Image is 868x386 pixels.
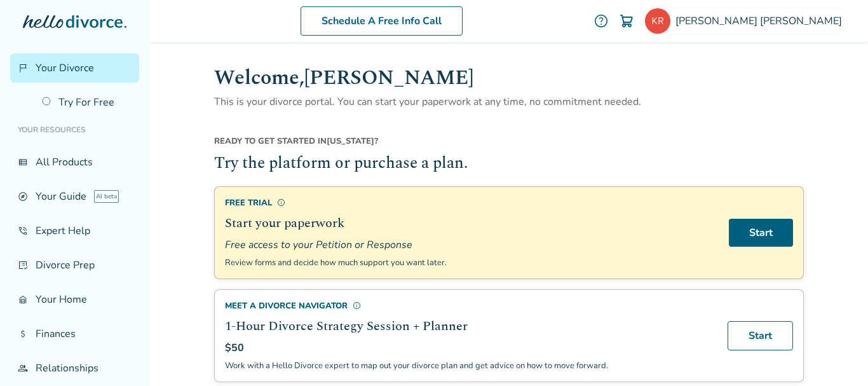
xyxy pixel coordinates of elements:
a: Start [728,321,793,350]
span: info [353,301,361,310]
span: flag_2 [18,63,28,73]
h2: Try the platform or purchase a plan. [214,152,804,176]
div: Meet a divorce navigator [225,300,712,312]
a: list_alt_checkDivorce Prep [10,251,139,280]
a: groupRelationships [10,354,139,383]
a: garage_homeYour Home [10,285,139,314]
a: Start [729,219,793,247]
img: Cart [619,13,634,29]
span: Your Divorce [36,61,94,75]
p: Work with a Hello Divorce expert to map out your divorce plan and get advice on how to move forward. [225,360,712,371]
iframe: Chat Widget [804,325,868,386]
h1: Welcome, [PERSON_NAME] [214,62,804,93]
span: Ready to get started in [214,135,327,147]
a: Schedule A Free Info Call [301,6,463,36]
span: attach_money [18,329,28,339]
span: phone_in_talk [18,226,28,236]
span: garage_home [18,294,28,305]
div: [US_STATE] ? [214,135,804,152]
h2: Start your paperwork [225,214,714,233]
a: flag_2Your Divorce [10,53,139,83]
span: explore [18,191,28,202]
span: view_list [18,157,28,167]
p: Review forms and decide how much support you want later. [225,257,714,268]
div: Free Trial [225,197,714,209]
a: Try For Free [34,88,139,117]
h2: 1-Hour Divorce Strategy Session + Planner [225,317,712,336]
span: $50 [225,341,244,355]
a: attach_moneyFinances [10,319,139,348]
a: exploreYour GuideAI beta [10,182,139,211]
span: [PERSON_NAME] [PERSON_NAME] [675,14,847,28]
a: phone_in_talkExpert Help [10,216,139,245]
img: powertoole@earthlink.net [645,8,670,34]
p: This is your divorce portal. You can start your paperwork at any time, no commitment needed. [214,93,804,110]
li: Your Resources [10,117,139,142]
span: Free access to your Petition or Response [225,238,714,252]
span: AI beta [94,190,119,203]
a: help [593,13,609,29]
span: list_alt_check [18,260,28,270]
span: info [277,198,285,207]
a: view_listAll Products [10,148,139,177]
span: group [18,363,28,373]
